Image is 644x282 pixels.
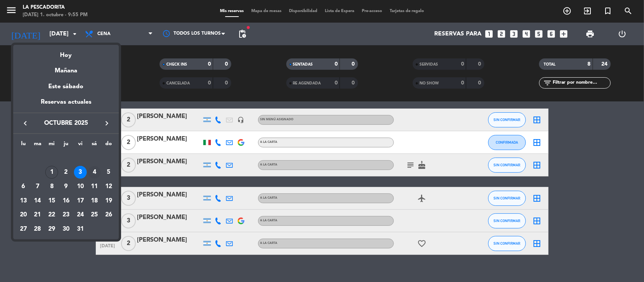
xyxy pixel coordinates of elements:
[88,180,101,193] div: 11
[88,179,102,194] td: 11 de octubre de 2025
[102,180,115,193] div: 12
[60,195,72,207] div: 16
[31,223,44,236] div: 28
[60,223,72,236] div: 30
[73,165,88,179] td: 3 de octubre de 2025
[45,194,59,208] td: 15 de octubre de 2025
[102,166,115,179] div: 5
[59,222,73,236] td: 30 de octubre de 2025
[31,195,44,207] div: 14
[45,139,59,151] th: miércoles
[73,208,88,222] td: 24 de octubre de 2025
[101,165,116,179] td: 5 de octubre de 2025
[13,76,119,97] div: Este sábado
[88,139,102,151] th: sábado
[60,208,72,221] div: 23
[17,208,30,221] div: 20
[21,119,30,128] i: keyboard_arrow_left
[31,179,45,194] td: 7 de octubre de 2025
[73,179,88,194] td: 10 de octubre de 2025
[13,45,119,60] div: Hoy
[100,118,114,128] button: keyboard_arrow_right
[73,222,88,236] td: 31 de octubre de 2025
[45,166,58,179] div: 1
[59,179,73,194] td: 9 de octubre de 2025
[60,166,72,179] div: 2
[73,194,88,208] td: 17 de octubre de 2025
[31,180,44,193] div: 7
[102,195,115,207] div: 19
[45,222,59,236] td: 29 de octubre de 2025
[16,222,31,236] td: 27 de octubre de 2025
[88,208,101,221] div: 25
[16,208,31,222] td: 20 de octubre de 2025
[31,194,45,208] td: 14 de octubre de 2025
[101,194,116,208] td: 19 de octubre de 2025
[45,179,59,194] td: 8 de octubre de 2025
[74,180,87,193] div: 10
[16,194,31,208] td: 13 de octubre de 2025
[45,165,59,179] td: 1 de octubre de 2025
[88,194,102,208] td: 18 de octubre de 2025
[102,119,111,128] i: keyboard_arrow_right
[101,179,116,194] td: 12 de octubre de 2025
[45,208,58,221] div: 22
[88,208,102,222] td: 25 de octubre de 2025
[74,223,87,236] div: 31
[17,180,30,193] div: 6
[31,208,44,221] div: 21
[45,208,59,222] td: 22 de octubre de 2025
[45,180,58,193] div: 8
[31,222,45,236] td: 28 de octubre de 2025
[88,195,101,207] div: 18
[88,165,102,179] td: 4 de octubre de 2025
[102,208,115,221] div: 26
[74,208,87,221] div: 24
[59,165,73,179] td: 2 de octubre de 2025
[60,180,72,193] div: 9
[74,195,87,207] div: 17
[74,166,87,179] div: 3
[73,139,88,151] th: viernes
[101,208,116,222] td: 26 de octubre de 2025
[18,118,32,128] button: keyboard_arrow_left
[32,118,100,128] span: octubre 2025
[13,97,119,113] div: Reservas actuales
[101,139,116,151] th: domingo
[31,208,45,222] td: 21 de octubre de 2025
[59,208,73,222] td: 23 de octubre de 2025
[16,139,31,151] th: lunes
[16,151,116,166] td: OCT.
[88,166,101,179] div: 4
[59,139,73,151] th: jueves
[45,195,58,207] div: 15
[13,60,119,76] div: Mañana
[17,195,30,207] div: 13
[17,223,30,236] div: 27
[31,139,45,151] th: martes
[45,223,58,236] div: 29
[59,194,73,208] td: 16 de octubre de 2025
[16,179,31,194] td: 6 de octubre de 2025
